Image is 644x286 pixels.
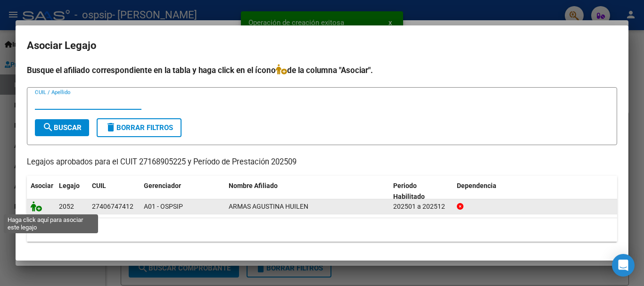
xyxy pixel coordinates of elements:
[453,176,618,207] datatable-header-cell: Dependencia
[35,119,89,136] button: Buscar
[144,203,183,210] span: A01 - OSPSIP
[59,203,74,210] span: 2052
[31,182,53,189] span: Asociar
[27,218,617,242] div: 1 registros
[389,176,453,207] datatable-header-cell: Periodo Habilitado
[225,176,389,207] datatable-header-cell: Nombre Afiliado
[42,122,54,133] mat-icon: search
[393,201,449,212] div: 202501 a 202512
[105,123,173,132] span: Borrar Filtros
[229,182,278,189] span: Nombre Afiliado
[457,182,496,189] span: Dependencia
[27,64,617,76] h4: Busque el afiliado correspondiente en la tabla y haga click en el ícono de la columna "Asociar".
[97,118,182,137] button: Borrar Filtros
[27,176,55,207] datatable-header-cell: Asociar
[144,182,181,189] span: Gerenciador
[229,203,308,210] span: ARMAS AGUSTINA HUILEN
[55,176,88,207] datatable-header-cell: Legajo
[105,122,116,133] mat-icon: delete
[140,176,225,207] datatable-header-cell: Gerenciador
[27,156,617,168] p: Legajos aprobados para el CUIT 27168905225 y Período de Prestación 202509
[393,182,425,200] span: Periodo Habilitado
[88,176,140,207] datatable-header-cell: CUIL
[27,37,617,55] h2: Asociar Legajo
[42,123,82,132] span: Buscar
[92,201,133,212] div: 27406747412
[59,182,80,189] span: Legajo
[92,182,106,189] span: CUIL
[612,254,635,277] div: Open Intercom Messenger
